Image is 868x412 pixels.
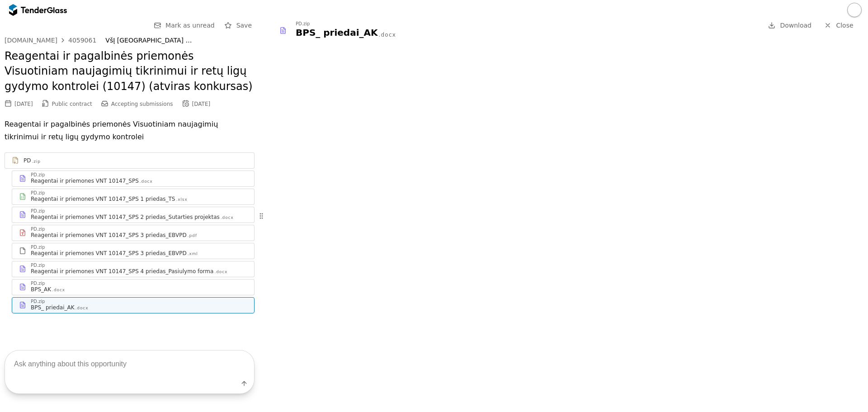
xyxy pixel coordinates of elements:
div: [DOMAIN_NAME] [5,37,57,43]
span: Save [236,22,252,29]
a: PD.zipReagentai ir priemones VNT 10147_SPS 2 priedas_Sutarties projektas.docx [12,207,255,223]
div: [DATE] [192,101,211,107]
button: Save [222,20,255,31]
div: .zip [32,159,40,165]
div: PD.zip [31,209,45,213]
a: PD.zip [5,152,255,169]
a: PD.zipReagentai ir priemones VNT 10147_SPS 4 priedas_Pasiulymo forma.docx [12,261,255,277]
div: PD.zip [31,173,45,177]
div: PD.zip [31,263,45,268]
div: PD.zip [31,191,45,195]
div: Reagentai ir priemones VNT 10147_SPS 3 priedas_EBVPD [31,250,187,257]
a: PD.zipReagentai ir priemones VNT 10147_SPS 3 priedas_EBVPD.pdf [12,225,255,241]
span: Close [836,22,853,29]
h2: Reagentai ir pagalbinės priemonės Visuotiniam naujagimių tikrinimui ir retų ligų gydymo kontrolei... [5,49,255,95]
div: PD [24,157,31,164]
a: PD.zipReagentai ir priemones VNT 10147_SPS 1 priedas_TS.xlsx [12,189,255,205]
a: PD.zipReagentai ir priemones VNT 10147_SPS 3 priedas_EBVPD.xml [12,243,255,259]
p: Reagentai ir pagalbinės priemonės Visuotiniam naujagimių tikrinimui ir retų ligų gydymo kontrolei [5,118,255,143]
a: Download [765,20,814,31]
div: .docx [52,287,65,293]
button: Mark as unread [151,20,217,31]
div: PD.zip [31,299,45,304]
div: PD.zip [31,281,45,286]
div: PD.zip [296,22,310,26]
div: .pdf [188,233,197,239]
div: [DATE] [14,101,33,107]
div: .xml [188,251,198,257]
div: 4059061 [68,37,96,43]
span: Mark as unread [165,22,215,29]
div: BPS_ priedai_AK [296,26,378,39]
div: Reagentai ir priemones VNT 10147_SPS 4 priedas_Pasiulymo forma [31,268,213,275]
div: Reagentai ir priemones VNT 10147_SPS 2 priedas_Sutarties projektas [31,213,220,221]
div: .xlsx [176,197,187,203]
div: .docx [214,269,227,275]
span: Accepting submissions [111,101,173,107]
div: Reagentai ir priemones VNT 10147_SPS 3 priedas_EBVPD [31,232,187,239]
div: Reagentai ir priemones VNT 10147_SPS [31,177,139,185]
a: PD.zipReagentai ir priemones VNT 10147_SPS.docx [12,170,255,187]
a: PD.zipBPS_AK.docx [12,279,255,295]
div: .docx [75,305,89,311]
span: Public contract [52,101,92,107]
div: Reagentai ir priemones VNT 10147_SPS 1 priedas_TS [31,195,175,203]
div: .docx [379,31,396,39]
div: VšĮ [GEOGRAPHIC_DATA] ([GEOGRAPHIC_DATA]) [105,37,245,44]
div: BPS_AK [31,286,51,293]
div: PD.zip [31,245,45,250]
a: Close [819,20,859,31]
a: [DOMAIN_NAME]4059061 [5,37,96,44]
span: Download [780,22,811,29]
a: PD.zipBPS_ priedai_AK.docx [12,297,255,313]
div: BPS_ priedai_AK [31,304,75,311]
div: .docx [140,179,153,185]
div: PD.zip [31,227,45,232]
div: .docx [221,215,234,221]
